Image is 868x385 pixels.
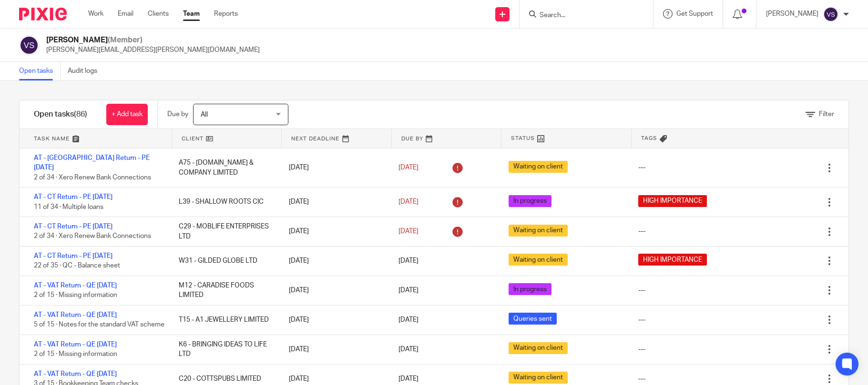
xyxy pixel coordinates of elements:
span: All [201,111,208,118]
a: AT - [GEOGRAPHIC_DATA] Return - PE [DATE] [34,155,150,171]
span: Status [511,134,535,142]
div: [DATE] [279,340,389,359]
div: C29 - MOBLIFE ENTERPRISES LTD [169,217,279,246]
span: Queries sent [509,313,557,325]
div: --- [638,286,645,295]
div: [DATE] [279,192,389,211]
img: svg%3E [19,35,39,55]
a: Work [88,9,103,19]
span: 2 of 34 · Xero Renew Bank Connections [34,174,151,181]
div: K6 - BRINGING IDEAS TO LIFE LTD [169,335,279,364]
span: Waiting on client [509,225,568,237]
span: [DATE] [398,346,419,353]
div: --- [638,227,645,236]
div: --- [638,345,645,354]
span: 5 of 15 · Notes for the standard VAT scheme [34,321,164,328]
span: In progress [509,283,551,295]
span: [DATE] [398,228,419,235]
a: AT - VAT Return - QE [DATE] [34,312,117,318]
span: 2 of 34 · Xero Renew Bank Connections [34,233,151,240]
span: 2 of 15 · Missing information [34,351,117,357]
div: A75 - [DOMAIN_NAME] & COMPANY LIMITED [169,153,279,182]
span: [DATE] [398,316,419,323]
a: AT - CT Return - PE [DATE] [34,223,112,230]
div: [DATE] [279,281,389,300]
p: Due by [167,109,188,119]
h1: Open tasks [34,109,87,119]
p: [PERSON_NAME][EMAIL_ADDRESS][PERSON_NAME][DOMAIN_NAME] [46,45,260,55]
a: Open tasks [19,62,61,80]
span: 11 of 34 · Multiple loans [34,204,103,210]
span: Get Support [676,10,713,17]
span: Filter [819,111,834,118]
a: + Add task [106,104,148,125]
a: AT - VAT Return - QE [DATE] [34,282,117,289]
p: [PERSON_NAME] [766,9,818,19]
span: 2 of 15 · Missing information [34,292,117,298]
a: AT - CT Return - PE [DATE] [34,253,112,259]
span: HIGH IMPORTANCE [638,195,707,207]
span: Waiting on client [509,342,568,354]
div: M12 - CARADISE FOODS LIMITED [169,276,279,305]
div: [DATE] [279,310,389,329]
div: L39 - SHALLOW ROOTS CIC [169,192,279,211]
span: Waiting on client [509,254,568,266]
h2: [PERSON_NAME] [46,35,260,45]
span: In progress [509,195,551,207]
img: Pixie [19,8,67,20]
div: T15 - A1 JEWELLERY LIMITED [169,310,279,329]
a: Team [183,9,200,19]
span: HIGH IMPORTANCE [638,254,707,266]
input: Search [539,11,624,20]
div: [DATE] [279,222,389,241]
span: [DATE] [398,164,419,171]
a: Email [118,9,133,19]
div: --- [638,315,645,325]
img: svg%3E [823,7,838,22]
div: --- [638,374,645,384]
a: AT - VAT Return - QE [DATE] [34,371,117,377]
a: Reports [214,9,238,19]
div: [DATE] [279,251,389,270]
span: Waiting on client [509,161,568,173]
div: --- [638,163,645,172]
span: [DATE] [398,198,419,205]
span: 22 of 35 · QC - Balance sheet [34,263,120,269]
a: AT - VAT Return - QE [DATE] [34,341,117,348]
span: [DATE] [398,287,419,294]
span: Waiting on client [509,372,568,384]
a: Clients [148,9,169,19]
span: Tags [641,134,657,142]
span: [DATE] [398,257,419,264]
span: (86) [74,110,87,118]
div: [DATE] [279,158,389,177]
div: W31 - GILDED GLOBE LTD [169,251,279,270]
a: Audit logs [68,62,104,80]
a: AT - CT Return - PE [DATE] [34,194,112,200]
span: [DATE] [398,375,419,382]
span: (Member) [108,36,143,44]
